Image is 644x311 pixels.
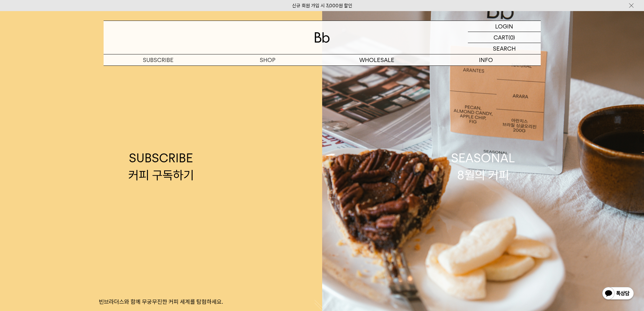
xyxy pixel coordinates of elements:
[468,21,541,32] a: LOGIN
[468,32,541,43] a: CART (0)
[322,54,431,65] p: WHOLESALE
[128,150,194,183] div: SUBSCRIBE 커피 구독하기
[315,32,330,43] img: 로고
[213,54,322,65] a: SHOP
[493,43,516,54] p: SEARCH
[494,32,508,43] p: CART
[495,21,513,32] p: LOGIN
[602,286,634,302] img: 카카오톡 채널 1:1 채팅 버튼
[451,150,515,183] div: SEASONAL 8월의 커피
[104,54,213,65] a: SUBSCRIBE
[292,3,352,9] a: 신규 회원 가입 시 3,000원 할인
[508,32,515,43] p: (0)
[431,54,541,65] p: INFO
